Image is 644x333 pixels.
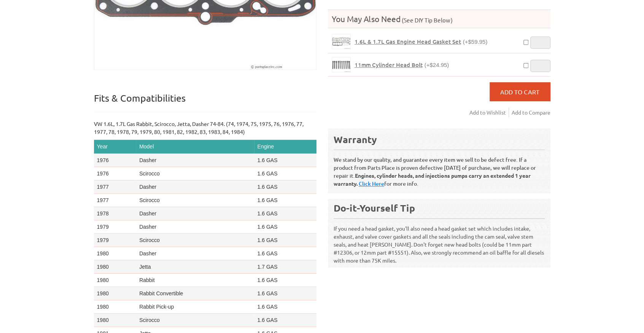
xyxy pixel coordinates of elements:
td: 1980 [94,247,137,260]
td: Dasher [136,207,254,220]
td: 1.6 GAS [254,314,316,327]
td: 1980 [94,314,137,327]
a: Add to Compare [512,108,550,117]
td: 1.7 GAS [254,260,316,274]
td: 1976 [94,154,137,167]
th: Engine [254,140,316,154]
td: 1980 [94,287,137,300]
span: (See DIY Tip Below) [401,16,453,24]
span: (+$24.95) [425,62,449,68]
img: 1.6L & 1.7L Gas Engine Head Gasket Set [332,34,350,48]
td: Scirocco [136,167,254,180]
a: 1.6L & 1.7L Gas Engine Head Gasket Set(+$59.95) [355,38,488,45]
td: 1979 [94,220,137,234]
td: 1980 [94,274,137,287]
b: Engines, cylinder heads, and injections pumps carry an extended 1 year warranty. [334,172,531,187]
th: Year [94,140,137,154]
td: 1.6 GAS [254,154,316,167]
td: 1980 [94,300,137,314]
td: 1.6 GAS [254,207,316,220]
div: Warranty [334,133,545,146]
button: Add to Cart [490,82,550,101]
td: Jetta [136,260,254,274]
td: 1.6 GAS [254,180,316,194]
img: 11mm Cylinder Head Bolt [332,57,350,72]
td: 1980 [94,260,137,274]
th: Model [136,140,254,154]
a: 1.6L & 1.7L Gas Engine Head Gasket Set [332,34,351,49]
p: If you need a head gasket, you'll also need a head gasket set which includes intake, exhaust, and... [334,218,545,264]
td: 1.6 GAS [254,194,316,207]
p: We stand by our quality, and guarantee every item we sell to be defect free. If a product from Pa... [334,150,545,188]
td: Scirocco [136,234,254,247]
td: 1979 [94,234,137,247]
td: 1978 [94,207,137,220]
span: 1.6L & 1.7L Gas Engine Head Gasket Set [355,38,461,45]
td: 1.6 GAS [254,300,316,314]
td: Rabbit Pick-up [136,300,254,314]
td: Dasher [136,154,254,167]
td: 1977 [94,194,137,207]
span: (+$59.95) [463,38,488,45]
h4: You May Also Need [328,14,550,24]
td: 1.6 GAS [254,220,316,234]
p: VW 1.6L, 1.7L Gas Rabbit, Scirocco, Jetta, Dasher 74-84. (74, 1974, 75, 1975, 76, 1976, 77, 1977,... [94,120,316,136]
td: Scirocco [136,194,254,207]
span: 11mm Cylinder Head Bolt [355,61,423,69]
a: Click Here [359,180,384,187]
td: 1.6 GAS [254,287,316,300]
p: Fits & Compatibilities [94,92,316,112]
td: Rabbit [136,274,254,287]
td: Rabbit Convertible [136,287,254,300]
td: Dasher [136,247,254,260]
td: 1976 [94,167,137,180]
td: 1.6 GAS [254,247,316,260]
a: 11mm Cylinder Head Bolt [332,57,351,72]
td: 1.6 GAS [254,167,316,180]
a: 11mm Cylinder Head Bolt(+$24.95) [355,61,449,69]
td: 1.6 GAS [254,274,316,287]
td: 1977 [94,180,137,194]
span: Add to Cart [500,88,539,96]
td: 1.6 GAS [254,234,316,247]
td: Scirocco [136,314,254,327]
td: Dasher [136,220,254,234]
td: Dasher [136,180,254,194]
b: Do-it-Yourself Tip [334,202,415,214]
a: Add to Wishlist [469,108,509,117]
